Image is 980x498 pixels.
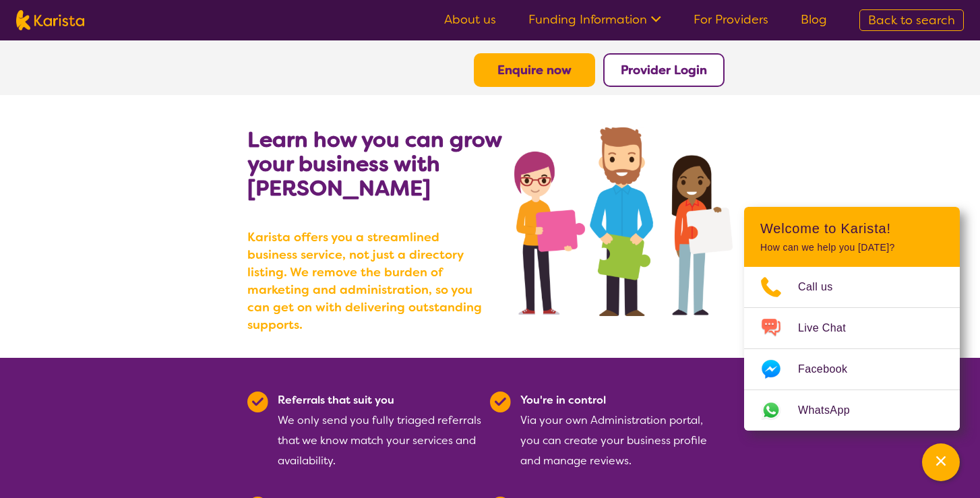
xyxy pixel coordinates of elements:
button: Channel Menu [922,443,960,481]
img: Karista logo [16,10,84,30]
a: Web link opens in a new tab. [744,390,960,431]
a: About us [444,11,496,28]
span: Back to search [868,12,955,28]
img: Tick [490,392,511,412]
span: Facebook [798,359,863,379]
div: We only send you fully triaged referrals that we know match your services and availability. [278,390,482,471]
a: Blog [801,11,827,28]
span: WhatsApp [798,400,866,421]
button: Enquire now [474,53,595,87]
button: Provider Login [603,53,725,87]
img: Tick [247,392,268,412]
h2: Welcome to Karista! [760,220,944,237]
p: How can we help you [DATE]? [760,242,944,253]
span: Live Chat [798,318,862,338]
img: grow your business with Karista [514,127,733,316]
b: You're in control [520,393,606,407]
div: Via your own Administration portal, you can create your business profile and manage reviews. [520,390,725,471]
a: Provider Login [621,62,707,78]
div: Channel Menu [744,207,960,431]
span: Call us [798,277,849,297]
b: Karista offers you a streamlined business service, not just a directory listing. We remove the bu... [247,228,490,334]
b: Learn how you can grow your business with [PERSON_NAME] [247,125,501,202]
a: Back to search [859,9,964,31]
ul: Choose channel [744,267,960,431]
a: Enquire now [497,62,572,78]
b: Referrals that suit you [278,393,394,407]
a: Funding Information [528,11,661,28]
a: For Providers [694,11,768,28]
